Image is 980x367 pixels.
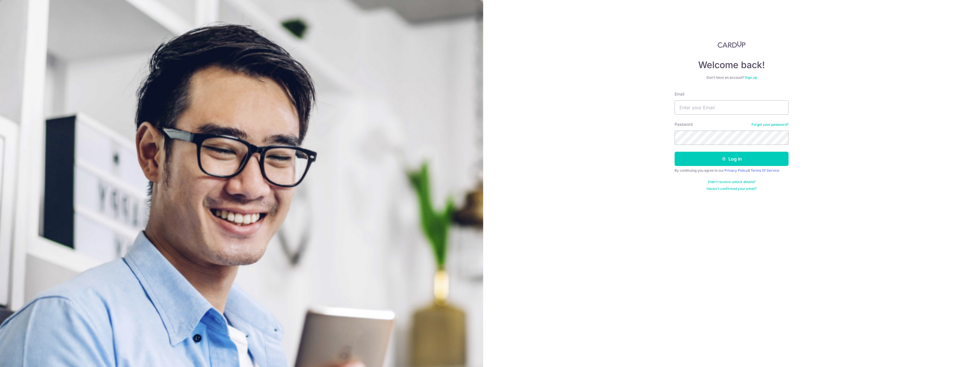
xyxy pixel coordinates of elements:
[708,180,756,184] a: Didn't receive unlock details?
[745,75,757,80] a: Sign up
[724,168,748,173] a: Privacy Policy
[675,121,693,127] label: Password
[675,100,789,115] input: Enter your Email
[751,168,779,173] a: Terms Of Service
[707,186,757,191] a: Haven't confirmed your email?
[675,59,789,71] h4: Welcome back!
[675,152,789,166] button: Log in
[675,168,789,173] div: By continuing you agree to our &
[752,122,789,127] a: Forgot your password?
[718,41,746,48] img: CardUp Logo
[675,75,789,80] div: Don’t have an account?
[675,91,684,97] label: Email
